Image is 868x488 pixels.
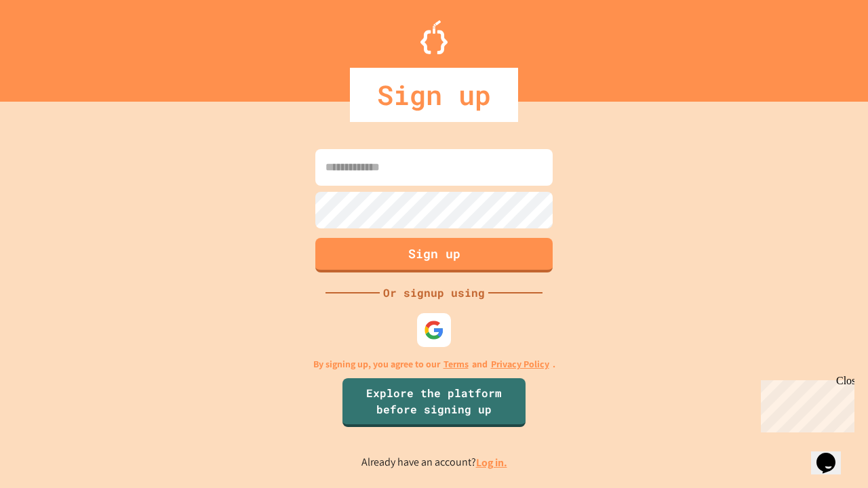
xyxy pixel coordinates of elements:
[350,68,518,122] div: Sign up
[755,375,854,432] iframe: chat widget
[491,357,549,371] a: Privacy Policy
[380,285,488,301] div: Or signup using
[315,238,553,272] button: Sign up
[476,455,507,470] a: Log in.
[811,434,854,474] iframe: chat widget
[420,20,448,54] img: Logo.svg
[424,320,444,340] img: google-icon.svg
[342,378,526,427] a: Explore the platform before signing up
[5,5,94,86] div: Chat with us now!Close
[443,357,469,371] a: Terms
[361,454,507,471] p: Already have an account?
[313,357,555,371] p: By signing up, you agree to our and .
